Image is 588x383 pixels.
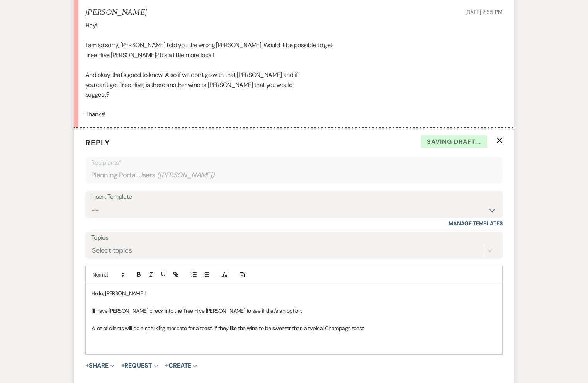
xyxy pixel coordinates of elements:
[465,9,503,15] span: [DATE] 2:55 PM
[85,363,89,369] span: +
[91,191,497,203] div: Insert Template
[92,289,496,298] p: Hello, [PERSON_NAME]!
[165,363,168,369] span: +
[91,158,497,168] p: Recipients*
[92,306,496,315] p: I'll have [PERSON_NAME] check into the Tree Hive [PERSON_NAME] to see if that's an option.
[91,168,497,183] div: Planning Portal Users
[449,220,503,227] a: Manage Templates
[121,363,158,369] button: Request
[85,363,114,369] button: Share
[121,363,125,369] span: +
[85,138,110,148] span: Reply
[91,232,497,243] label: Topics
[157,170,215,180] span: ( [PERSON_NAME] )
[421,135,487,148] span: Saving draft...
[92,245,132,256] div: Select topics
[165,363,197,369] button: Create
[92,324,496,332] p: A lot of clients will do a sparkling moscato for a toast, if they like the wine to be sweeter tha...
[85,8,147,17] h5: [PERSON_NAME]
[85,20,503,119] div: Hey! I am so sorry, [PERSON_NAME] told you the wrong [PERSON_NAME]. Would it be possible to get T...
